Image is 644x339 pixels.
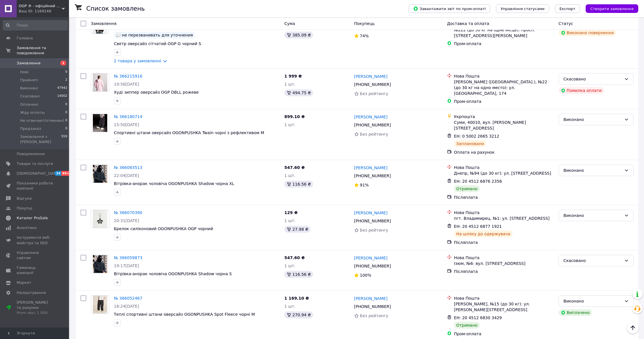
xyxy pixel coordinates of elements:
[354,165,388,171] a: [PERSON_NAME]
[563,167,622,174] div: Виконано
[114,165,142,170] a: № 366083513
[17,250,53,261] span: Управління сайтом
[354,255,388,261] a: [PERSON_NAME]
[454,79,554,96] div: [PERSON_NAME] ([GEOGRAPHIC_DATA].), №22 (до 30 кг на одно место): ул. [GEOGRAPHIC_DATA], 174
[360,228,388,232] span: Без рейтингу
[284,226,310,233] div: 27.98 ₴
[20,78,38,83] span: Прийняті
[354,82,391,87] span: [PHONE_NUMBER]
[284,21,295,26] span: Cума
[447,21,489,26] span: Доставка та оплата
[60,61,66,66] span: 1
[114,210,142,215] a: № 366070390
[284,255,305,260] span: 547.60 ₴
[284,114,305,119] span: 899.10 ₴
[116,33,121,37] img: :speech_balloon:
[284,82,296,86] span: 1 шт.
[454,301,554,313] div: [PERSON_NAME], №15 (до 30 кг): ул. [PERSON_NAME][STREET_ADDRESS]
[20,70,28,75] span: Нові
[91,255,109,273] a: Фото товару
[454,215,554,221] div: пгт. Владимирец, №1: ул. [STREET_ADDRESS]
[91,114,109,132] a: Фото товару
[114,41,201,46] a: Светр оверсайз сітчатий OGP G чорний S
[354,304,391,309] span: [PHONE_NUMBER]
[409,4,490,13] button: Завантажити звіт по пром-оплаті
[65,118,67,123] span: 0
[17,36,33,41] span: Головна
[627,322,639,334] button: Наверх
[454,170,554,176] div: Днепр, №94 (до 30 кг): ул. [STREET_ADDRESS]
[284,181,313,188] div: 116.56 ₴
[114,130,264,135] a: Cпортивні штани оверсайз OGONPUSHKA Twain чорні з рефлективом M
[559,309,592,316] div: Виплачено
[454,140,486,147] div: Заплановано
[586,4,638,13] button: Створити замовлення
[284,210,298,215] span: 129 ₴
[454,73,554,79] div: Нова Пошта
[61,171,71,176] span: 99+
[454,261,554,266] div: Ізюм, №6: вул. [STREET_ADDRESS]
[563,212,622,219] div: Виконано
[454,315,502,320] span: ЕН: 20 4512 6830 3429
[284,173,296,178] span: 1 шт.
[114,304,139,309] span: 18:24[DATE]
[20,118,64,123] span: Не отвечает(отменен)
[17,181,53,191] span: Показники роботи компанії
[17,45,69,56] span: Замовлення та повідомлення
[17,280,31,285] span: Маркет
[20,86,38,91] span: Виконані
[65,70,67,75] span: 0
[454,41,554,47] div: Пром-оплата
[17,300,53,316] span: [PERSON_NAME] та рахунки
[284,218,296,223] span: 1 шт.
[93,74,107,91] img: Фото товару
[354,219,391,223] span: [PHONE_NUMBER]
[454,230,513,237] div: На шляху до одержувача
[360,183,369,187] span: 91%
[360,313,388,318] span: Без рейтингу
[496,4,549,13] button: Управління статусами
[65,126,67,131] span: 0
[454,269,554,274] div: Післяплата
[354,21,375,26] span: Покупець
[114,181,234,186] span: Вітрівка-анорак чоловіча OGONPUSHKA Shadow чорна XL
[454,194,554,200] div: Післяплата
[563,76,622,82] div: Скасовано
[360,34,369,38] span: 74%
[454,120,554,131] div: Суми, 40010, вул. [PERSON_NAME][STREET_ADDRESS]
[91,210,109,228] a: Фото товару
[20,126,41,131] span: Предзаказ
[17,225,37,230] span: Аналітика
[284,122,296,127] span: 1 шт.
[61,134,67,145] span: 559
[284,89,313,96] div: 494.75 ₴
[17,206,32,211] span: Покупці
[55,171,61,176] span: 34
[65,102,67,107] span: 0
[454,21,554,38] div: [GEOGRAPHIC_DATA] ([GEOGRAPHIC_DATA].), №222 (до 30 кг на одне місце): просп. [STREET_ADDRESS][PE...
[93,165,107,183] img: Фото товару
[114,59,161,63] a: 2 товара у замовленні
[20,110,45,115] span: Жду оплаты
[413,6,486,11] span: Завантажити звіт по пром-оплаті
[114,74,142,78] a: № 366215916
[454,331,554,337] div: Пром-оплата
[114,263,139,268] span: 19:17[DATE]
[559,87,604,94] div: Помилка оплати
[284,263,296,268] span: 1 шт.
[3,20,68,30] input: Пошук
[284,304,296,309] span: 1 шт.
[114,90,199,95] a: Худі зиппер оверсайз OGP DBLL рожеве
[17,151,45,157] span: Повідомлення
[284,311,313,318] div: 270.94 ₴
[454,114,554,120] div: Укрпошта
[559,29,616,36] div: Виконано повернення
[93,114,107,132] img: Фото товару
[559,21,573,26] span: Статус
[20,102,38,107] span: Оплачені
[354,123,391,127] span: [PHONE_NUMBER]
[114,122,139,127] span: 15:50[DATE]
[354,174,391,178] span: [PHONE_NUMBER]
